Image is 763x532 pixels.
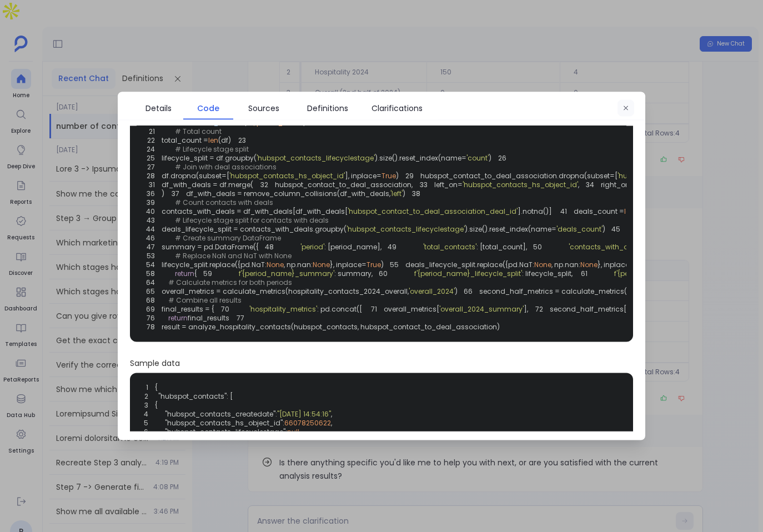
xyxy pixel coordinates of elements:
[396,172,399,181] span: )
[133,401,630,410] span: {
[140,154,162,163] span: 25
[295,269,334,279] span: _summary'
[140,225,162,234] span: 44
[403,189,405,199] span: )
[578,180,579,190] span: ,
[218,136,231,145] span: (df)
[242,269,295,279] span: {period_name}
[214,305,236,314] span: 70
[208,136,218,145] span: len
[175,163,277,172] span: # Join with deal associations
[284,260,313,270] span: , np.nan:
[573,270,594,279] span: 61
[227,392,233,401] span: : [
[248,102,279,114] span: Sources
[162,260,267,270] span: lifecycle_split.replace({pd.NaT:
[140,323,162,332] span: 78
[603,225,605,234] span: )
[275,410,277,419] span: :
[162,136,208,145] span: total_count =
[140,314,162,323] span: 76
[384,305,439,314] span: overall_metrics[
[140,288,162,297] span: 65
[164,190,186,199] span: 37
[283,419,284,428] span: :
[257,154,375,163] span: 'hubspot_contacts_lifecyclestage'
[489,154,491,163] span: )
[284,419,331,428] span: 66078250622
[524,305,528,314] span: ],
[133,401,155,410] span: 3
[551,260,580,270] span: , np.nan:
[140,234,162,243] span: 46
[614,269,618,279] span: f'
[175,198,273,208] span: # Count contacts with deals
[307,102,348,114] span: Definitions
[140,279,162,288] span: 64
[618,269,670,279] span: {period_name}
[133,428,155,436] span: 6
[423,243,476,252] span: 'total_contacts'
[528,305,550,314] span: 72
[165,419,283,428] span: "hubspot_contacts_hs_object_id"
[239,269,242,279] span: f'
[317,305,362,314] span: : pd.concat([
[414,269,418,279] span: f'
[381,243,403,252] span: 49
[439,305,524,314] span: 'overall_2024_summary'
[465,225,556,234] span: ).size().reset_index(name=
[197,102,219,114] span: Code
[140,172,162,181] span: 28
[175,269,194,279] span: return
[133,419,155,428] span: 5
[140,181,162,190] span: 31
[299,428,300,436] span: ,
[569,243,644,252] span: 'contacts_with_deals'
[140,199,162,208] span: 39
[158,392,227,401] span: "hubspot_contacts"
[552,208,574,217] span: 41
[330,260,367,270] span: }, inplace=
[130,358,633,369] span: Sample data
[140,128,162,137] span: 21
[331,419,332,428] span: ,
[313,260,330,270] span: None
[373,270,394,279] span: 60
[409,287,455,297] span: 'overall_2024'
[162,287,409,297] span: overall_metrics = calculate_metrics(hospitality_contacts_2024_overall,
[534,260,551,270] span: None
[324,243,381,252] span: : [period_name],
[579,181,601,190] span: 34
[186,189,390,199] span: df_with_deals = remove_column_collisions(df_with_deals,
[466,154,489,163] span: 'count'
[287,428,299,436] span: null
[420,172,618,181] span: hubspot_contact_to_deal_association.dropna(subset=[
[375,154,466,163] span: ).size().reset_index(name=
[491,154,513,163] span: 26
[381,172,396,181] span: True
[556,225,603,234] span: 'deals_count'
[550,305,626,314] span: second_half_metrics[
[162,207,348,217] span: contacts_with_deals = df_with_deals[df_with_deals[
[175,145,249,154] span: # Lifecycle stage split
[249,305,317,314] span: 'hospitality_metrics'
[140,190,162,199] span: 36
[162,154,257,163] span: lifecycle_split = df.groupby(
[331,410,332,419] span: ,
[133,392,155,401] span: 2
[285,428,287,436] span: :
[168,314,188,323] span: return
[476,243,527,252] span: : [total_count],
[399,172,420,181] span: 29
[175,216,329,225] span: # Lifecycle stage split for contacts with deals
[168,278,292,288] span: # Calculate metrics for both periods
[381,260,384,270] span: )
[175,234,281,243] span: # Create summary DataFrame
[362,305,384,314] span: 71
[405,260,534,270] span: deals_lifecycle_split.replace({pd.NaT:
[140,145,162,154] span: 24
[624,207,634,217] span: len
[455,287,458,297] span: )
[522,269,573,279] span: : lifecycle_split,
[598,260,634,270] span: }, inplace=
